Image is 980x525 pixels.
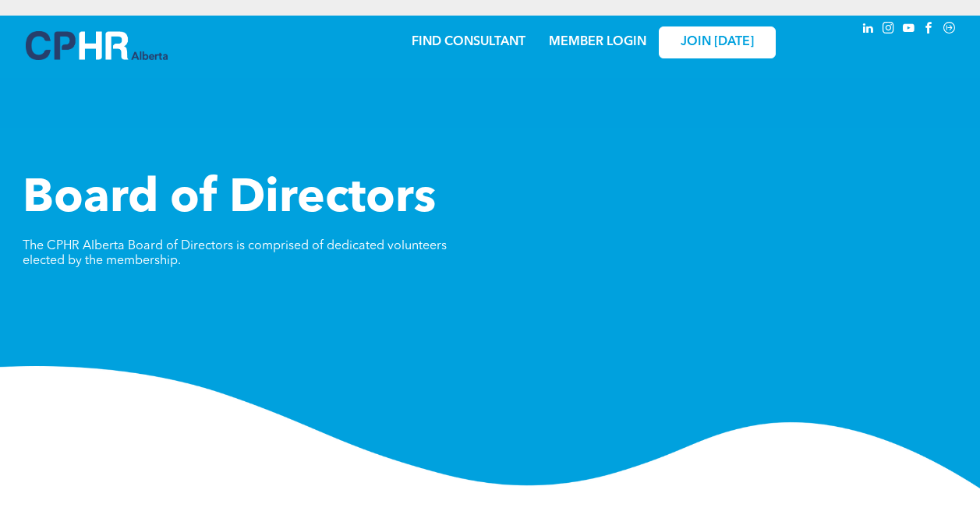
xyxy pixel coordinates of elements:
[549,36,646,48] a: MEMBER LOGIN
[23,240,447,267] span: The CPHR Alberta Board of Directors is comprised of dedicated volunteers elected by the membership.
[900,19,918,41] a: youtube
[880,19,897,41] a: instagram
[659,26,776,58] a: JOIN [DATE]
[941,19,958,41] a: Social network
[921,19,938,41] a: facebook
[23,176,436,223] span: Board of Directors
[681,35,754,50] span: JOIN [DATE]
[860,19,877,41] a: linkedin
[412,36,525,48] a: FIND CONSULTANT
[26,31,168,60] img: A blue and white logo for cp alberta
